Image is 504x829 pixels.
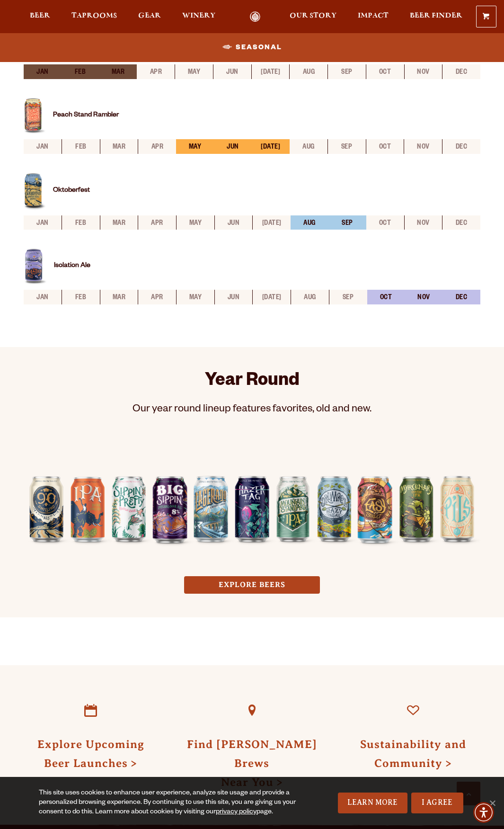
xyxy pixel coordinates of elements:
div: Accessibility Menu [473,802,494,823]
li: sep [329,290,367,304]
span: Taprooms [71,12,117,19]
a: Winery [176,11,221,22]
li: oct [366,139,404,154]
a: Our Story [283,11,343,22]
a: Gear [132,11,167,22]
a: Isolation Ale [54,262,90,270]
a: Oktoberfest [53,187,90,195]
a: Explore Upcoming Beer Launches [37,738,144,769]
li: dec [442,215,480,230]
li: jun [214,139,252,154]
span: Beer [30,12,50,19]
li: feb [62,64,99,79]
li: mar [100,215,138,230]
li: aug [291,290,329,304]
li: aug [291,215,328,230]
li: oct [367,290,405,304]
li: apr [137,64,175,79]
h2: Year Round [205,371,300,393]
li: oct [366,215,404,230]
span: Our Story [290,12,336,19]
li: [DATE] [252,215,291,230]
li: nov [404,139,442,154]
li: [DATE] [252,290,291,304]
li: jan [24,290,62,304]
li: [DATE] [252,139,290,154]
span: Winery [182,12,215,19]
a: Beer Finder [404,11,469,22]
li: apr [138,215,176,230]
li: jun [214,290,253,304]
img: Beer can for Peach Stand Rambler [24,98,46,134]
a: Explore Upcoming Beer Launches [69,689,113,732]
li: jun [213,64,251,79]
li: nov [405,290,442,304]
a: privacy policy [216,809,256,816]
li: mar [100,290,138,304]
li: jan [24,139,62,154]
img: Beer can for Oktoberfest [24,173,46,211]
a: Beer [24,11,56,22]
li: feb [62,139,100,154]
li: may [175,64,213,79]
img: calendar_lineup [24,429,480,553]
a: I Agree [411,793,463,813]
li: sep [327,139,366,154]
li: aug [290,139,327,154]
span: Gear [138,12,161,19]
a: Odell Home [237,11,273,22]
a: Taprooms [65,11,123,22]
li: feb [62,290,100,304]
li: oct [366,64,404,79]
li: may [176,290,214,304]
li: nov [404,215,442,230]
a: Seasonal [219,36,286,58]
a: Find [PERSON_NAME] BrewsNear You [187,738,317,788]
li: jan [24,215,62,230]
li: dec [442,64,480,79]
a: Peach Stand Rambler [53,112,119,119]
li: mar [100,139,138,154]
li: apr [138,290,176,304]
li: dec [442,290,480,304]
li: mar [99,64,137,79]
li: may [176,139,214,154]
li: aug [289,64,327,79]
img: Beer can for Isolation Ale [24,249,47,285]
li: feb [62,215,100,230]
div: This site uses cookies to enhance user experience, analyze site usage and provide a personalized ... [39,789,313,817]
li: sep [327,64,366,79]
li: [DATE] [251,64,290,79]
li: apr [138,139,176,154]
a: Impact [352,11,395,22]
a: Learn More [338,793,407,813]
a: Sustainability and Community [360,738,466,769]
a: EXPLORE BEERS [184,576,320,594]
span: Impact [358,12,389,19]
li: sep [328,215,366,230]
a: Sustainability and Community [391,689,435,732]
li: jun [214,215,253,230]
li: may [176,215,214,230]
li: dec [442,139,480,154]
p: Our year round lineup features favorites, old and new. [133,403,371,418]
a: Find Odell Brews Near You [230,689,274,732]
li: jan [24,64,62,79]
li: nov [404,64,442,79]
span: Beer Finder [410,12,462,19]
